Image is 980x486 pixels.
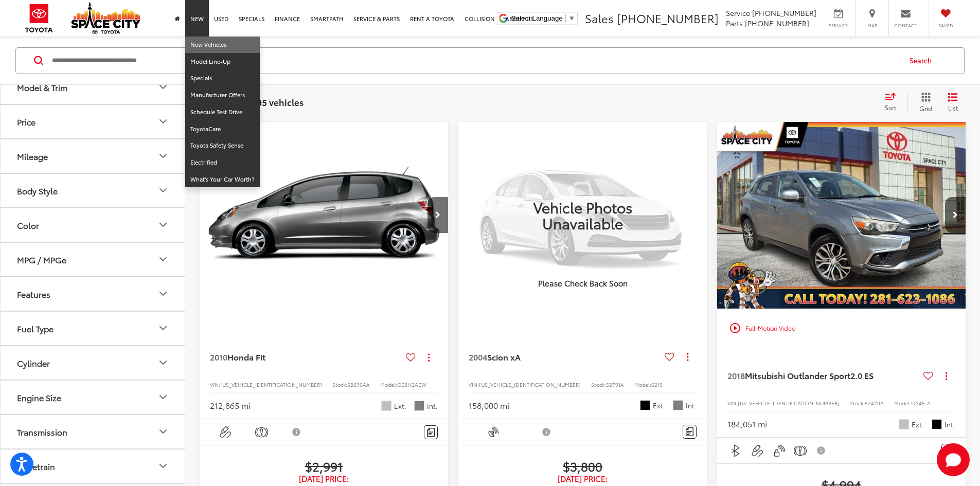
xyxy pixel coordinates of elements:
[911,399,931,407] span: OS45-A
[752,8,816,18] span: [PHONE_NUMBER]
[934,22,957,29] span: Saved
[427,428,435,437] img: Comments
[157,81,169,93] div: Model & Trim
[606,381,624,388] span: 52791A
[1,277,186,310] button: FeaturesFeatures
[894,399,911,407] span: Model:
[469,351,487,363] span: 2004
[727,369,745,381] span: 2018
[717,122,967,309] a: 2018 Mitsubishi Outlander Sport 2.0 ES 4x22018 Mitsubishi Outlander Sport 2.0 ES 4x22018 Mitsubis...
[255,426,268,439] img: Emergency Brake Assist
[727,370,919,381] a: 2018Mitsubishi Outlander Sport2.0 ES
[220,381,322,388] span: [US_VEHICLE_IDENTIFICATION_NUMBER]
[185,70,260,87] a: Specials
[591,381,606,388] span: Stock:
[414,401,424,411] span: Gray
[880,92,907,112] button: Select sort value
[469,474,697,484] span: [DATE] Price:
[157,219,169,231] div: Color
[185,137,260,154] a: Toyota Safety Sense
[813,440,830,461] button: View Disclaimer
[673,400,683,410] span: Dark Charcoal
[894,22,917,29] span: Contact
[428,353,430,362] span: dropdown dots
[210,474,438,484] span: [DATE] Price:
[727,399,738,407] span: VIN:
[17,151,48,160] div: Mileage
[683,425,697,439] button: Comments
[1,208,186,241] button: ColorColor
[157,460,169,472] div: Drivetrain
[686,427,694,436] img: Comments
[210,351,402,363] a: 2010Honda Fit
[1,104,186,138] button: PricePrice
[565,14,566,22] span: ​
[332,381,347,388] span: Stock:
[17,461,55,471] div: Drivetrain
[157,425,169,438] div: Transmission
[865,399,884,407] span: 52420A
[185,104,260,121] a: Schedule Test Drive
[487,425,500,438] img: Satellite Radio
[946,372,947,380] span: dropdown dots
[686,401,697,410] span: Int.
[1,449,186,482] button: DrivetrainDrivetrain
[585,10,614,26] span: Sales
[199,122,449,309] a: 2010 Honda Fit Base FWD2010 Honda Fit Base FWD2010 Honda Fit Base FWD2010 Honda Fit Base FWD
[71,2,140,34] img: Space City Toyota
[773,444,786,457] img: Keyless Entry
[469,458,697,474] span: $3,800
[427,401,438,411] span: Int.
[751,444,764,457] img: Aux Input
[185,37,260,53] a: New Vehicles
[717,122,967,309] div: 2018 Mitsubishi Outlander Sport 2.0 ES 0
[861,22,883,29] span: Map
[479,381,581,388] span: [US_VEHICLE_IDENTIFICATION_NUMBER]
[157,391,169,403] div: Engine Size
[640,400,650,410] span: Black Sand Pearl
[617,10,719,26] span: [PHONE_NUMBER]
[687,353,688,361] span: dropdown dots
[469,400,509,411] div: 158,000 mi
[157,115,169,128] div: Price
[458,122,707,308] img: Vehicle Photos Unavailable Please Check Back Soon
[157,150,169,162] div: Mileage
[424,425,438,439] button: Comments
[919,103,932,112] span: Grid
[427,197,448,233] button: Next image
[17,357,50,367] div: Cylinder
[717,122,967,310] img: 2018 Mitsubishi Outlander Sport 2.0 ES 4x2
[17,289,50,298] div: Features
[420,348,438,366] button: Actions
[199,122,449,309] div: 2010 Honda Fit Base 0
[738,399,840,407] span: [US_VEHICLE_IDENTIFICATION_NUMBER]
[900,47,947,73] button: Search
[1,173,186,207] button: Body StyleBody Style
[458,122,707,308] a: VIEW_DETAILS
[210,381,220,388] span: VIN:
[907,92,940,112] button: Grid View
[1,139,186,172] button: MileageMileage
[522,421,572,443] button: View Disclaimer
[937,443,970,476] button: Toggle Chat Window
[17,185,58,195] div: Body Style
[185,171,260,188] a: What's Your Car Worth?
[1,311,186,345] button: Fuel TypeFuel Type
[885,103,896,112] span: Sort
[745,18,809,28] span: [PHONE_NUMBER]
[850,369,874,381] span: 2.0 ES
[850,399,865,407] span: Stock:
[185,154,260,171] a: Electrified
[394,401,406,411] span: Ext.
[511,14,575,22] a: Select Language​
[380,381,397,388] span: Model:
[653,401,665,410] span: Ext.
[347,381,370,388] span: 52690AA
[157,356,169,369] div: Cylinder
[185,53,260,70] a: Model Line-Up
[17,116,35,126] div: Price
[1,346,186,379] button: CylinderCylinder
[940,92,966,112] button: List View
[511,14,563,22] span: Select Language
[17,220,39,229] div: Color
